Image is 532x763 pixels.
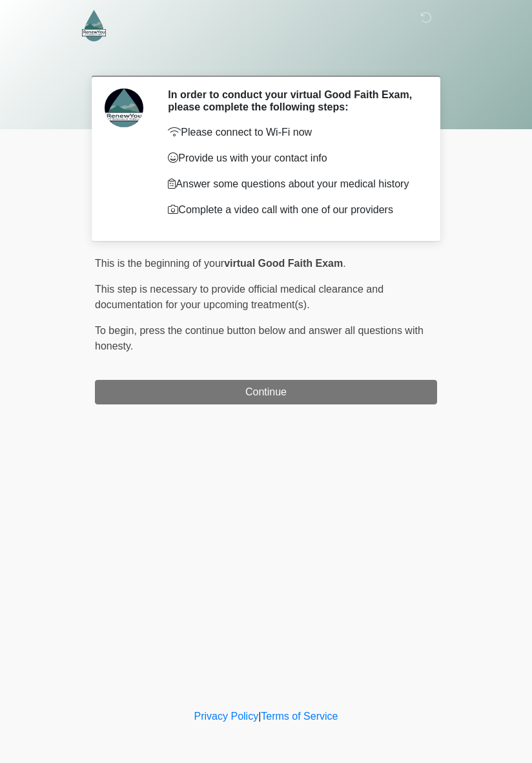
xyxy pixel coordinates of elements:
span: . [343,258,345,269]
img: Agent Avatar [105,89,143,127]
span: press the continue button below and answer all questions with honesty. [95,325,424,351]
strong: virtual Good Faith Exam [224,258,343,269]
p: Answer some questions about your medical history [168,176,418,192]
h1: ‎ ‎ ‎ [85,47,447,70]
p: Complete a video call with one of our providers [168,202,418,218]
p: Provide us with your contact info [168,151,418,166]
p: Please connect to Wi-Fi now [168,125,418,140]
button: Continue [95,380,437,404]
a: | [258,711,261,722]
span: This is the beginning of your [95,258,224,269]
a: Terms of Service [261,711,338,722]
span: To begin, [95,325,139,336]
a: Privacy Policy [194,711,259,722]
span: This step is necessary to provide official medical clearance and documentation for your upcoming ... [95,284,384,310]
img: RenewYou IV Hydration and Wellness Logo [82,10,106,41]
h2: In order to conduct your virtual Good Faith Exam, please complete the following steps: [168,89,418,113]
